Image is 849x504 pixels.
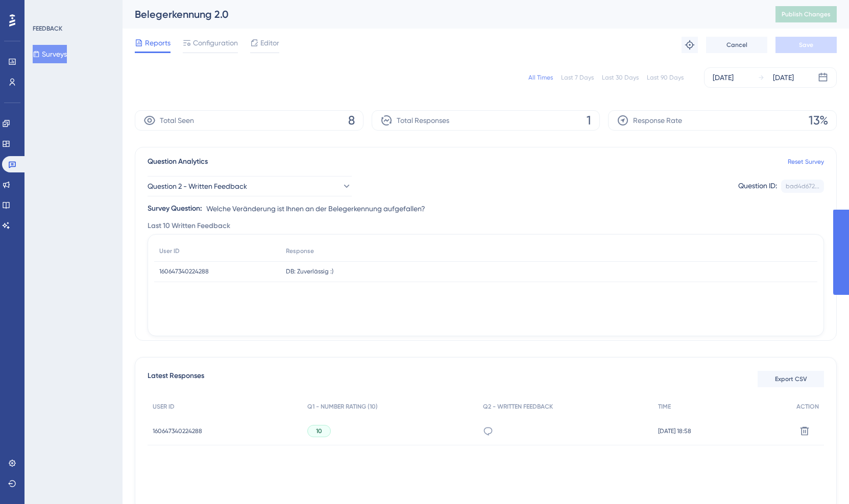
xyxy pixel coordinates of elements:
[602,73,639,82] div: Last 30 Days
[799,41,813,49] span: Save
[286,247,314,255] span: Response
[528,73,553,82] div: All Times
[773,71,794,84] div: [DATE]
[713,71,734,84] div: [DATE]
[561,73,594,82] div: Last 7 Days
[786,182,819,190] div: bad4d672...
[193,37,238,49] span: Configuration
[135,7,750,21] div: Belegerkennung 2.0
[806,464,837,494] iframe: UserGuiding AI Assistant Launcher
[587,112,591,129] span: 1
[148,176,352,196] button: Question 2 - Written Feedback
[33,45,67,63] button: Surveys
[148,156,208,168] span: Question Analytics
[206,203,425,215] span: Welche Veränderung ist Ihnen an der Belegerkennung aufgefallen?
[348,112,355,129] span: 8
[397,114,449,127] span: Total Responses
[286,267,333,275] span: DB: Zuverlässig :)
[633,114,682,127] span: Response Rate
[316,427,322,435] span: 10
[148,220,230,232] span: Last 10 Written Feedback
[775,375,807,383] span: Export CSV
[145,37,171,49] span: Reports
[788,158,824,166] a: Reset Survey
[159,247,180,255] span: User ID
[706,37,767,53] button: Cancel
[33,24,62,33] div: FEEDBACK
[647,73,684,82] div: Last 90 Days
[148,180,247,192] span: Question 2 - Written Feedback
[782,10,831,18] span: Publish Changes
[758,371,824,387] button: Export CSV
[658,427,691,435] span: [DATE] 18:58
[153,427,202,435] span: 160647340224288
[796,402,819,411] span: ACTION
[160,114,194,127] span: Total Seen
[775,6,837,22] button: Publish Changes
[809,112,828,129] span: 13%
[148,370,204,388] span: Latest Responses
[738,180,777,193] div: Question ID:
[148,203,202,215] div: Survey Question:
[775,37,837,53] button: Save
[307,402,378,411] span: Q1 - NUMBER RATING (10)
[726,41,747,49] span: Cancel
[483,402,553,411] span: Q2 - WRITTEN FEEDBACK
[658,402,671,411] span: TIME
[159,267,209,275] span: 160647340224288
[153,402,175,411] span: USER ID
[260,37,279,49] span: Editor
